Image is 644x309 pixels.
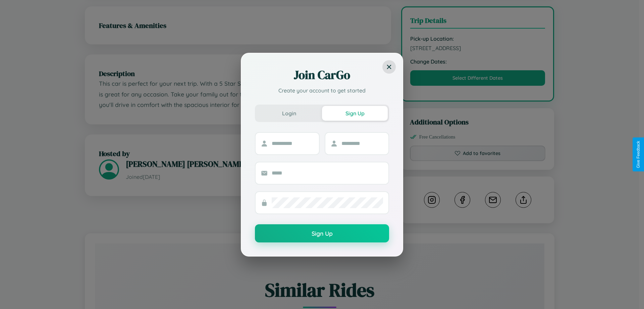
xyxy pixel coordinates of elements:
[255,224,389,242] button: Sign Up
[255,67,389,83] h2: Join CarGo
[255,86,389,94] p: Create your account to get started
[636,141,641,168] div: Give Feedback
[256,106,322,121] button: Login
[322,106,388,121] button: Sign Up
